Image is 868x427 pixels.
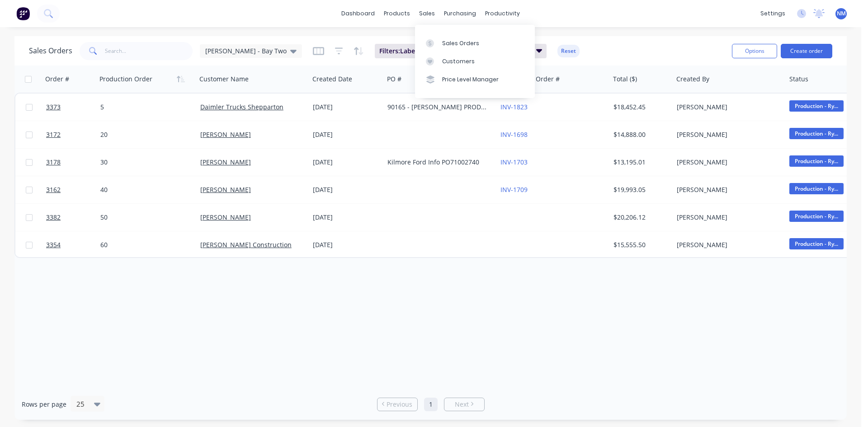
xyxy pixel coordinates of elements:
a: 3172 [46,121,100,148]
span: 3162 [46,185,61,194]
a: 3354 [46,231,100,258]
a: INV-1698 [500,130,528,139]
img: Factory [16,7,30,20]
div: 90165 - [PERSON_NAME] PRODUCTS [387,103,488,112]
a: [PERSON_NAME] [200,158,251,166]
button: Reset [557,45,580,57]
div: $19,993.05 [613,185,667,194]
span: 3382 [46,213,61,222]
div: Order # [45,75,69,84]
div: settings [756,7,790,20]
a: Price Level Manager [415,70,535,89]
div: $18,452.45 [613,103,667,112]
input: Search... [105,42,193,60]
span: Filters: Labels [379,47,420,56]
a: Next page [444,400,484,409]
div: products [379,7,415,20]
div: Price Level Manager [442,75,499,84]
div: $14,888.00 [613,130,667,139]
a: Page 1 is your current page [424,398,438,411]
div: [PERSON_NAME] [677,158,777,167]
button: Options [732,44,777,58]
div: [PERSON_NAME] [677,240,777,249]
span: [PERSON_NAME] - Bay Two [205,46,287,56]
a: 3178 [46,149,100,176]
div: [DATE] [313,158,380,167]
a: INV-1703 [500,158,528,166]
span: Production - Ry... [789,128,844,139]
a: 3162 [46,176,100,203]
a: dashboard [337,7,379,20]
a: 3382 [46,204,100,231]
div: Total ($) [613,75,637,84]
div: PO # [387,75,401,84]
div: [DATE] [313,130,380,139]
div: Status [789,75,808,84]
div: 60 [100,240,189,249]
div: productivity [481,7,524,20]
div: Customer Name [199,75,249,84]
a: [PERSON_NAME] [200,213,251,221]
span: 3373 [46,103,61,112]
span: Production - Ry... [789,211,844,222]
div: [DATE] [313,185,380,194]
div: purchasing [439,7,481,20]
a: Previous page [377,400,417,409]
div: [PERSON_NAME] [677,185,777,194]
a: Customers [415,52,535,70]
span: 3178 [46,158,61,167]
div: Created By [676,75,709,84]
span: NM [837,9,846,18]
a: INV-1709 [500,185,528,194]
span: Rows per page [22,400,66,409]
a: [PERSON_NAME] [200,185,251,194]
div: 5 [100,103,189,112]
div: [DATE] [313,103,380,112]
div: [PERSON_NAME] [677,130,777,139]
div: [PERSON_NAME] [677,103,777,112]
button: Filters:Labels [375,44,436,58]
div: [DATE] [313,213,380,222]
a: Sales Orders [415,34,535,52]
span: Previous [387,400,412,409]
div: $20,206.12 [613,213,667,222]
div: [DATE] [313,240,380,249]
div: 40 [100,185,189,194]
div: 30 [100,158,189,167]
span: Next [455,400,469,409]
div: Sales Orders [442,39,479,47]
a: [PERSON_NAME] [200,130,251,139]
div: $13,195.01 [613,158,667,167]
span: Production - Ry... [789,238,844,249]
button: Create order [781,44,832,58]
div: 50 [100,213,189,222]
div: Production Order [99,75,152,84]
div: Created Date [312,75,352,84]
div: Customers [442,57,475,66]
div: Kilmore Ford Info PO71002740 [387,158,488,167]
span: Production - Ry... [789,183,844,194]
div: $15,555.50 [613,240,667,249]
a: Daimler Trucks Shepparton [200,103,283,111]
a: INV-1823 [500,103,528,111]
div: 20 [100,130,189,139]
ul: Pagination [373,398,488,411]
span: 3354 [46,240,61,249]
span: 3172 [46,130,61,139]
span: Production - Ry... [789,155,844,167]
h1: Sales Orders [29,47,72,55]
div: sales [415,7,439,20]
span: Production - Ry... [789,100,844,112]
div: [PERSON_NAME] [677,213,777,222]
a: 3373 [46,94,100,121]
a: [PERSON_NAME] Construction [200,240,292,249]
